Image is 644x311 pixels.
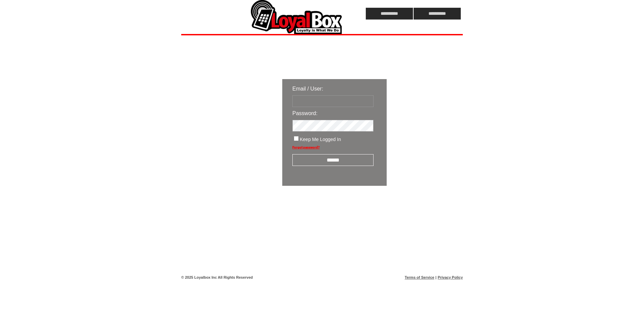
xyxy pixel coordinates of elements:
[300,137,341,142] span: Keep Me Logged In
[406,203,440,211] img: transparent.png
[436,275,437,279] span: |
[292,86,323,92] span: Email / User:
[181,275,253,279] span: © 2025 Loyalbox Inc All Rights Reserved
[405,275,434,279] a: Terms of Service
[292,145,320,149] a: Forgot password?
[292,110,318,116] span: Password:
[438,275,463,279] a: Privacy Policy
